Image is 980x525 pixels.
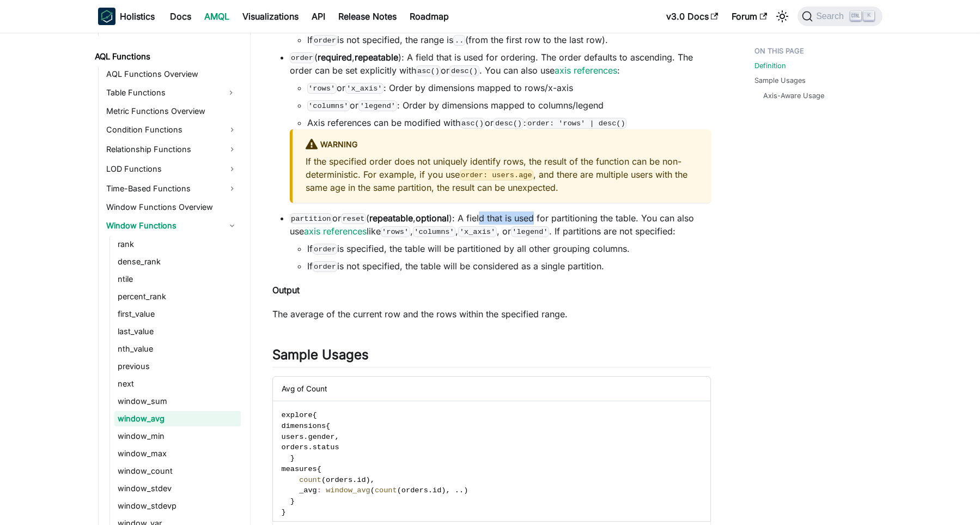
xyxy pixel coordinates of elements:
a: Docs [163,8,198,25]
a: Release Notes [332,8,403,25]
span: measures [282,465,317,473]
span: } [282,508,286,516]
a: axis references [555,65,617,76]
span: ( [321,476,326,484]
strong: optional [416,213,449,224]
span: : [317,486,321,494]
a: AQL Functions Overview [103,67,241,82]
span: { [317,465,321,473]
a: window_count [114,463,241,479]
div: Avg of Count [273,377,710,401]
a: Visualizations [236,8,305,25]
a: rank [114,237,241,252]
li: or : Order by dimensions mapped to rows/x-axis [307,81,711,94]
span: count [299,476,321,484]
button: Expand sidebar category 'Table Functions' [221,84,241,101]
a: dense_rank [114,254,241,269]
span: Search [813,11,850,21]
span: . [428,486,433,494]
code: reset [341,213,366,224]
strong: Output [272,285,300,295]
span: users [282,433,304,441]
strong: required [318,52,352,63]
code: desc() [494,118,523,129]
a: window_stdev [114,481,241,496]
a: window_min [114,429,241,444]
p: The average of the current row and the rows within the specified range. [272,307,711,321]
a: percent_rank [114,289,241,304]
kbd: K [863,11,874,21]
a: LOD Functions [103,160,241,178]
span: window_avg [326,486,370,494]
code: order [290,52,315,63]
span: } [290,454,295,462]
code: 'rows' [381,226,410,237]
span: explore [282,411,313,419]
span: . [352,476,357,484]
span: } [290,497,295,505]
li: If is not specified, the range is (from the first row to the last row). [307,33,711,46]
span: orders [282,443,308,451]
code: 'legend' [358,100,397,111]
a: nth_value [114,341,241,357]
code: order [313,35,338,46]
code: .. [453,35,465,46]
code: asc() [416,65,441,76]
span: ) [441,486,446,494]
li: or : Order by dimensions mapped to columns/legend [307,99,711,112]
a: axis references [304,226,367,237]
a: Relationship Functions [103,141,241,158]
a: Sample Usages [754,75,806,86]
code: order [313,261,338,272]
strong: repeatable [369,213,413,224]
span: status [313,443,339,451]
code: asc() [460,118,485,129]
a: window_avg [114,411,241,426]
li: Axis references can be modified with or : [307,116,711,129]
h2: Sample Usages [272,347,711,367]
a: HolisticsHolistics [98,8,155,25]
span: . [455,486,459,494]
code: 'columns' [307,100,350,111]
span: { [326,422,330,430]
span: _avg [299,486,317,494]
code: 'rows' [307,83,337,94]
li: If is not specified, the table will be considered as a single partition. [307,260,711,273]
a: window_stdevp [114,498,241,514]
span: id [433,486,441,494]
b: Holistics [120,10,155,23]
a: Time-Based Functions [103,180,241,197]
a: ntile [114,271,241,287]
code: partition [290,213,333,224]
a: AQL Functions [92,49,241,64]
button: Switch between dark and light mode (currently light mode) [774,8,791,25]
span: dimensions [282,422,326,430]
a: Definition [754,61,786,71]
a: last_value [114,324,241,339]
span: orders [401,486,428,494]
span: , [334,433,339,441]
span: ( [397,486,401,494]
span: . [308,443,312,451]
a: previous [114,359,241,374]
code: 'x_axis' [345,83,384,94]
a: Axis-Aware Usage [763,90,824,101]
code: 'columns' [413,226,456,237]
p: If the specified order does not uniquely identify rows, the result of the function can be non-det... [306,155,698,194]
span: . [303,433,308,441]
li: or ( , ): A field that is used for partitioning the table. You can also use like , , , or . If pa... [290,212,711,273]
span: ) [464,486,468,494]
a: Forum [725,8,774,25]
code: 'legend' [511,226,549,237]
li: ( , ): A field that is used for ordering. The order defaults to ascending. The order can be set e... [290,51,711,203]
strong: repeatable [355,52,398,63]
span: { [313,411,317,419]
a: first_value [114,306,241,322]
li: If is specified, the table will be partitioned by all other grouping columns. [307,242,711,255]
span: . [459,486,464,494]
a: window_max [114,446,241,461]
code: order: users.age [460,170,534,180]
a: Metric Functions Overview [103,104,241,119]
a: Table Functions [103,84,221,101]
div: warning [306,138,698,152]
